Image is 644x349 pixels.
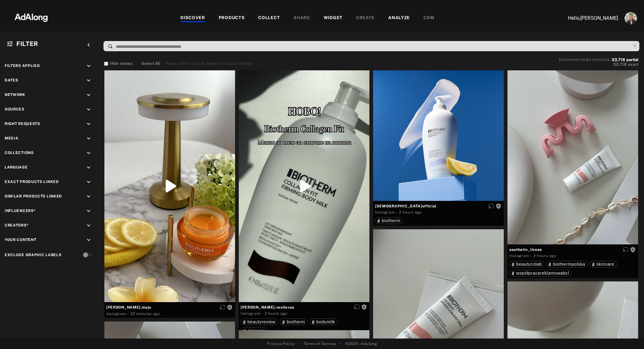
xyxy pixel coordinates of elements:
button: 33,718exact [559,61,638,68]
div: biotherm [282,320,305,324]
span: skincare [596,262,614,267]
img: ACg8ocLjEk1irI4XXb49MzUGwa4F_C3PpCyg-3CPbiuLEZrYEA=s96-c [625,12,637,24]
div: skincare [592,262,614,266]
div: Instagram [509,253,529,259]
span: • [298,341,300,347]
span: Filter [16,40,38,48]
div: SHARE [293,15,310,22]
span: biotherm [382,218,400,223]
div: WIDGET [324,15,343,22]
span: · [127,311,129,316]
div: biotherm [377,218,400,223]
div: beautyreview [243,320,276,324]
div: CREATE [356,15,375,22]
button: 33,718partial [612,58,638,61]
span: Rights not requested [496,204,501,208]
i: keyboard_arrow_down [85,135,92,142]
time: 2025-08-19T12:59:20.000Z [130,312,160,316]
div: Instagram [375,210,394,215]
a: Privacy Policy [267,341,295,347]
span: aesthetic_liveee [509,247,636,252]
i: keyboard_arrow_left [85,42,92,48]
span: Similar Products Linked [5,194,62,198]
i: keyboard_arrow_down [85,92,92,98]
time: 2025-08-19T11:49:36.000Z [265,311,288,316]
span: · [530,254,532,259]
i: keyboard_arrow_down [85,150,92,156]
span: • [340,341,342,347]
span: [PERSON_NAME].maja [106,305,233,310]
div: skincare [243,329,265,333]
span: Dates [5,78,18,82]
button: Hide stories [104,60,133,67]
i: keyboard_arrow_down [85,179,92,185]
div: Instagram [106,311,126,317]
span: Right Requests [5,122,40,126]
div: Instagram [241,311,260,316]
div: PRODUCTS [219,15,245,22]
span: bodymilk [316,319,335,324]
button: Select All [141,60,160,67]
i: keyboard_arrow_down [85,106,92,113]
i: keyboard_arrow_down [85,208,92,214]
img: 63233d7d88ed69de3c212112c67096b6.png [4,8,58,26]
span: współpracareklamowabcl [516,271,569,276]
span: beautycolab [516,262,542,267]
span: Your Content [5,238,36,242]
span: © 2025 - Adalong [345,341,377,347]
i: keyboard_arrow_down [85,164,92,171]
span: · [396,210,398,215]
span: biothermpolska [553,262,585,267]
div: biothermpolska [549,262,585,266]
span: Language [5,165,28,169]
span: 33,718 [612,57,625,62]
div: ANALYZE [388,15,410,22]
button: Enable diffusion on this media [621,246,630,253]
span: Filters applied [5,64,40,68]
time: 2025-08-19T11:19:50.000Z [399,210,422,214]
span: Creators* [5,223,28,227]
div: beautycolab [512,262,542,266]
span: · [262,311,263,316]
span: beautyreview [247,319,276,324]
span: biotherm [287,319,305,324]
span: [DEMOGRAPHIC_DATA]official [375,203,502,209]
span: Media [5,136,19,140]
p: Hello, [PERSON_NAME] [556,15,618,22]
button: Enable diffusion on this media [218,304,227,310]
time: 2025-08-19T10:54:29.000Z [533,254,556,258]
button: Account settings [623,10,638,26]
div: Exclude Graphic Labels [5,252,61,258]
i: keyboard_arrow_down [85,63,92,69]
span: Rights not requested [630,247,636,251]
button: Enable diffusion on this media [352,304,361,310]
div: Press shift+click to select multiple medias [165,60,253,67]
i: keyboard_arrow_down [85,193,92,200]
span: Exact Products Linked [5,180,59,184]
i: keyboard_arrow_down [85,77,92,84]
span: Collections [5,151,34,155]
div: CRM [423,15,434,22]
span: [PERSON_NAME].vasilevaa [241,305,368,310]
span: Influencers* [5,209,36,213]
span: Sources [5,107,24,111]
i: keyboard_arrow_down [85,237,92,243]
span: Rights not requested [227,305,233,309]
div: DISCOVER [180,15,205,22]
div: bodymilk [312,320,335,324]
span: Network [5,93,25,97]
span: Estimated media matches: [559,57,610,62]
button: Enable diffusion on this media [486,203,496,209]
i: keyboard_arrow_down [85,121,92,127]
span: 33,718 [613,62,627,67]
span: Rights not requested [361,305,367,309]
a: Terms of Service [304,341,336,347]
div: COLLECT [258,15,280,22]
div: współpracareklamowabcl [512,271,569,275]
i: keyboard_arrow_down [85,222,92,229]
